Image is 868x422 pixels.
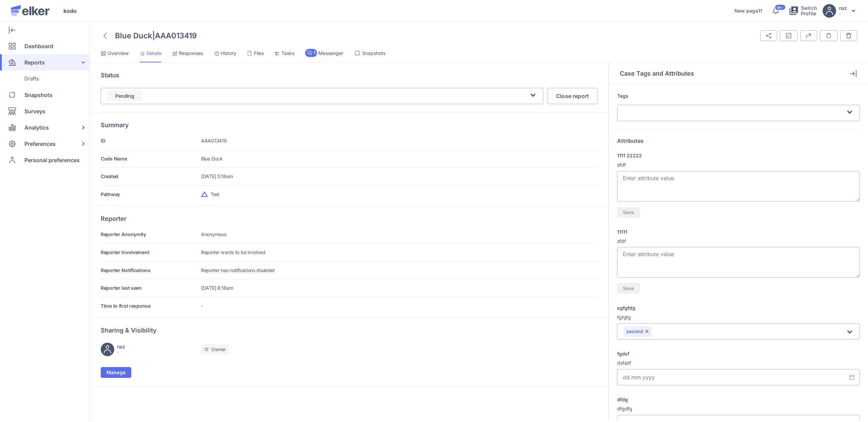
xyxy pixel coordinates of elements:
img: svg%3e [846,33,851,38]
span: kodo [63,7,77,15]
div: Search for option [617,105,860,121]
img: Elker [11,5,50,17]
h5: naz [839,5,847,11]
div: Attributes [617,138,860,144]
span: Blue Duck [115,31,152,40]
div: Reporter Notifications [101,267,198,274]
div: Code Name [101,155,198,162]
span: Details [146,50,161,57]
div: [DATE] 5:18am [201,173,597,180]
span: Switch Profile [801,5,817,16]
label: sgfgfdg [617,305,860,311]
div: Search for option [617,323,860,340]
button: Close report [548,88,597,104]
div: Pathway [101,191,198,198]
label: fgdsf [617,350,860,357]
img: svg%3e [766,33,771,38]
p: sfdf [617,161,860,168]
span: Dashboard [24,38,53,54]
span: History [221,50,236,57]
div: Blue Duck [201,155,597,162]
div: Time to first response [101,303,198,309]
span: Overview [107,50,129,57]
span: Analytics [24,119,49,136]
button: Remove option [645,329,649,333]
span: Reports [24,54,45,71]
p: sfdf [617,238,860,245]
div: Search for option [101,88,543,104]
img: avatar [823,4,836,18]
div: Summary [101,121,597,129]
div: Reporter Involvement [101,249,198,256]
span: Pending [115,93,134,99]
input: Search for option [652,328,846,336]
span: Snapshots [24,87,53,103]
span: Files [254,50,264,57]
span: | [152,31,155,40]
span: Responses [179,50,203,57]
div: Reporter [101,214,597,223]
p: fgfgfg [617,314,860,321]
span: Tasks [281,50,294,57]
div: Anonymous [201,231,597,238]
input: Search for option [624,108,846,116]
input: dd.mm.yyyy [617,369,860,385]
p: - [117,349,125,355]
div: AAA013419 [201,137,597,144]
button: Manage [101,367,131,378]
span: Close report [556,93,589,99]
label: 11111 [617,229,860,235]
span: Manage [106,370,125,375]
input: Search for option [143,91,529,99]
div: Test [201,191,597,198]
div: [DATE] 8:18am [201,285,597,291]
img: icon [201,191,208,197]
img: svg%3e [852,10,855,12]
div: Reporter wants to be involved [201,249,597,256]
span: 1 [314,50,315,56]
p: dsfsdf [617,360,860,366]
img: export [806,33,811,38]
span: AAA013419 [155,31,197,40]
img: avatar [101,343,114,356]
div: Reporter has notifications disabled [201,267,597,274]
div: Created [101,173,198,180]
h3: Case Tags and Attributes [620,70,694,77]
span: Preferences [24,136,56,152]
label: Tags [617,93,860,99]
div: ID [101,137,198,144]
span: Drafts [24,71,39,87]
p: - [839,11,847,17]
a: New page11 [734,8,762,14]
span: second [626,328,643,335]
div: Status [101,71,597,79]
div: Reporter Anonymity [101,231,198,238]
span: Surveys [24,103,45,119]
div: - [201,303,597,309]
span: Messenger [318,50,343,57]
div: Owner [201,344,229,355]
div: Reporter last seen [101,285,198,291]
div: Sharing & Visibility [101,326,597,334]
span: Snapshots [362,50,386,57]
label: dfdg [617,396,860,403]
img: notes [826,33,832,39]
p: dfgdfg [617,405,860,412]
span: 99+ [777,6,783,9]
span: Personal preferences [24,152,80,168]
label: 1111 22222 [617,152,860,159]
h5: naz [117,344,125,349]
